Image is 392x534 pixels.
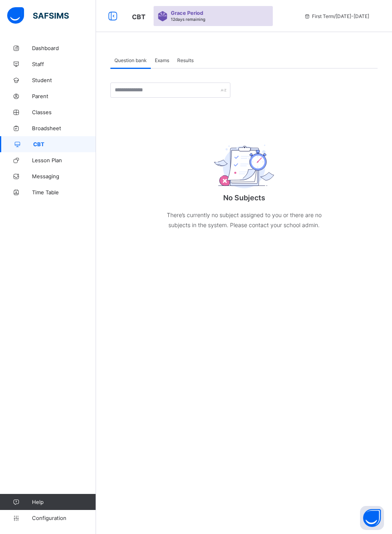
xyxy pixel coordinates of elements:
button: Open asap [360,506,384,530]
img: safsims [7,7,69,24]
p: There’s currently no subject assigned to you or there are no subjects in the system. Please conta... [164,210,324,230]
span: Results [177,57,194,63]
span: Exams [155,57,169,63]
span: Lesson Plan [32,157,96,163]
span: Time Table [32,189,96,195]
p: No Subjects [164,193,324,202]
span: Help [32,499,96,505]
span: Grace Period [171,10,203,16]
img: sticker-purple.71386a28dfed39d6af7621340158ba97.svg [158,11,168,21]
span: Question bank [114,57,147,63]
span: Broadsheet [32,125,96,131]
span: Staff [32,61,96,67]
span: 12 days remaining [171,17,205,22]
span: Messaging [32,173,96,179]
span: Dashboard [32,45,96,51]
span: Classes [32,109,96,115]
span: Student [32,77,96,83]
span: session/term information [304,13,369,19]
span: Configuration [32,515,96,521]
img: empty_exam.25ac31c7e64bfa8fcc0a6b068b22d071.svg [214,145,274,188]
span: Parent [32,93,96,99]
div: No Subjects [164,123,324,246]
span: CBT [33,141,96,147]
span: CBT [132,13,146,21]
